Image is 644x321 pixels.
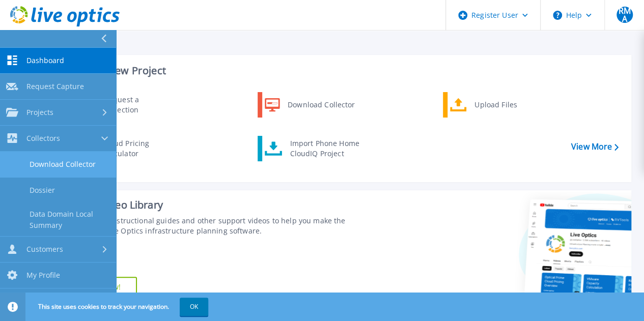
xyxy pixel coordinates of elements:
[469,95,545,115] div: Upload Files
[72,65,618,76] h3: Start a New Project
[617,7,633,23] span: RMA
[99,95,174,115] div: Request a Collection
[180,298,208,316] button: OK
[26,56,64,65] span: Dashboard
[26,134,60,143] span: Collectors
[571,142,619,152] a: View More
[283,95,359,115] div: Download Collector
[258,92,362,118] a: Download Collector
[26,245,63,254] span: Customers
[26,108,53,117] span: Projects
[72,136,176,161] a: Cloud Pricing Calculator
[72,92,176,118] a: Request a Collection
[26,271,60,280] span: My Profile
[28,298,208,316] span: This site uses cookies to track your navigation.
[443,92,547,118] a: Upload Files
[60,198,362,212] div: Support Video Library
[26,82,84,91] span: Request Capture
[98,138,174,159] div: Cloud Pricing Calculator
[285,138,364,159] div: Import Phone Home CloudIQ Project
[60,216,362,236] div: Find tutorials, instructional guides and other support videos to help you make the most of your L...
